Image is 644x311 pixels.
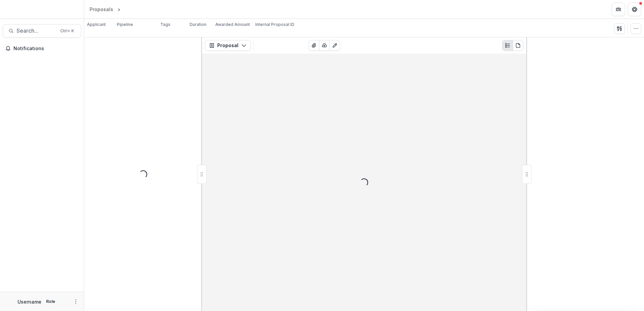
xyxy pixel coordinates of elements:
button: View Attached Files [309,40,319,51]
p: Internal Proposal ID [255,22,294,28]
button: More [72,298,80,306]
span: Search... [17,28,56,34]
button: Edit as form [329,40,340,51]
button: Proposal [205,40,251,51]
button: Partners [612,3,625,16]
span: Notifications [13,46,78,51]
p: Awarded Amount [215,22,250,28]
button: Search... [3,24,81,38]
div: Proposals [90,6,113,13]
button: Plaintext view [502,40,513,51]
div: Ctrl + K [59,27,75,35]
nav: breadcrumb [87,4,151,14]
button: PDF view [513,40,523,51]
p: Applicant [87,22,106,28]
button: Notifications [3,43,81,54]
a: Proposals [87,4,116,14]
p: Tags [160,22,170,28]
button: Get Help [628,3,641,16]
p: Role [44,299,57,305]
p: Duration [190,22,206,28]
p: Pipeline [117,22,133,28]
p: Username [18,298,41,305]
